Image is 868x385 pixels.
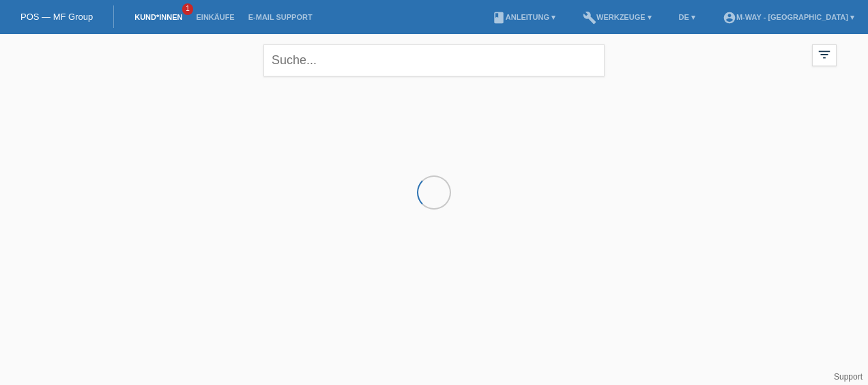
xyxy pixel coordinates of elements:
[723,11,736,25] i: account_circle
[128,13,189,21] a: Kund*innen
[716,13,861,21] a: account_circlem-way - [GEOGRAPHIC_DATA] ▾
[834,372,863,382] a: Support
[182,3,193,15] span: 1
[20,12,93,22] a: POS — MF Group
[492,11,506,25] i: book
[817,47,832,62] i: filter_list
[189,13,241,21] a: Einkäufe
[576,13,659,21] a: buildWerkzeuge ▾
[242,13,319,21] a: E-Mail Support
[672,13,702,21] a: DE ▾
[485,13,562,21] a: bookAnleitung ▾
[583,11,596,25] i: build
[263,44,605,76] input: Suche...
